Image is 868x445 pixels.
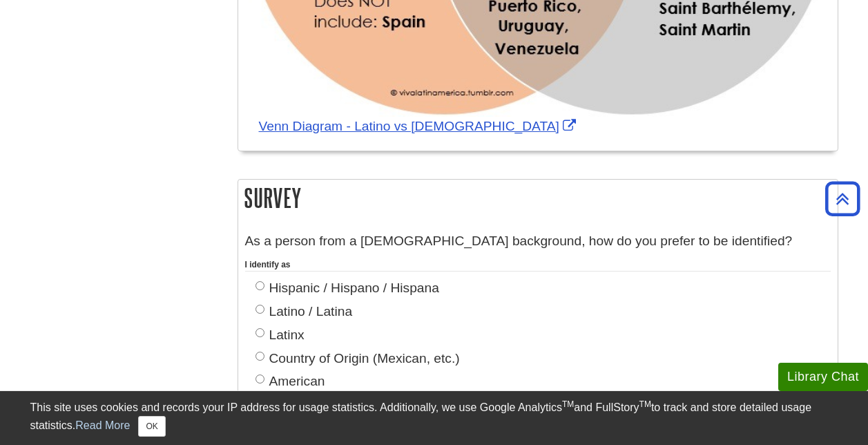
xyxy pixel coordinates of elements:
[75,419,130,431] a: Read More
[255,349,460,369] label: Country of Origin (Mexican, etc.)
[255,372,325,392] label: American
[245,258,831,271] div: I identify as
[255,278,439,299] label: Hispanic / Hispano / Hispana
[255,352,264,361] input: Country of Origin (Mexican, etc.)
[30,399,838,437] div: This site uses cookies and records your IP address for usage statistics. Additionally, we use Goo...
[562,399,574,409] sup: TM
[238,180,838,216] h2: Survey
[778,363,868,391] button: Library Chat
[138,416,165,437] button: Close
[255,328,264,337] input: Latinx
[255,302,353,322] label: Latino / Latina
[255,325,305,345] label: Latinx
[820,189,865,208] a: Back to Top
[255,281,264,290] input: Hispanic / Hispano / Hispana
[245,231,831,252] p: As a person from a [DEMOGRAPHIC_DATA] background, how do you prefer to be identified?
[639,399,651,409] sup: TM
[255,305,264,314] input: Latino / Latina
[255,375,264,384] input: American
[259,119,579,133] a: Link opens in new window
